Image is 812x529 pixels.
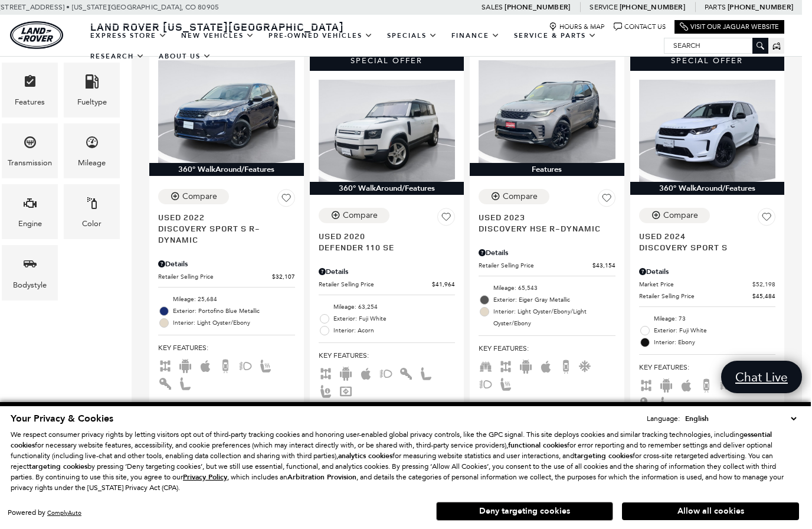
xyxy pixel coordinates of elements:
[335,313,457,325] span: Exterior: Fuji White
[615,22,667,31] a: Contact Us
[666,38,769,53] input: Search
[640,380,654,388] span: AWD
[184,473,228,481] a: Privacy Policy
[184,191,218,202] div: Compare
[78,96,108,109] div: Fueltype
[159,259,296,269] div: Pricing Details - Discovery Sport S R-Dynamic
[471,163,626,176] div: Features
[580,361,594,370] span: Cooled Seats
[279,189,296,211] button: Save Vehicle
[91,19,345,34] span: Land Rover [US_STATE][GEOGRAPHIC_DATA]
[480,261,594,270] span: Retailer Selling Price
[480,379,494,387] span: Fog Lights
[480,223,608,234] span: Discovery HSE R-Dynamic
[320,301,457,313] li: Mileage: 63,254
[509,440,568,450] strong: functional cookies
[3,63,59,117] div: FeaturesFeatures
[65,123,121,178] div: MileageMileage
[86,193,100,217] span: Color
[420,368,434,377] span: Leather Seats
[504,191,539,202] div: Compare
[655,325,777,337] span: Exterior: Fuji White
[240,361,254,369] span: Fog Lights
[495,294,617,306] span: Exterior: Eiger Gray Metallic
[16,96,46,109] div: Features
[320,386,334,394] span: Memory Seats
[159,272,296,281] a: Retailer Selling Price $32,107
[220,361,234,369] span: Backup Camera
[3,245,59,300] div: BodystyleBodystyle
[320,208,391,223] button: Compare Vehicle
[320,280,434,289] span: Retailer Selling Price
[754,280,777,289] span: $52,198
[320,266,457,277] div: Pricing Details - Defender 110 SE
[550,22,606,31] a: Hours & Map
[159,361,173,369] span: AWD
[320,368,334,377] span: AWD
[159,223,287,245] span: Discovery Sport S R-Dynamic
[640,241,768,253] span: Discovery Sport S
[340,386,354,394] span: Navigation Sys
[273,272,296,281] span: $32,107
[438,208,456,230] button: Save Vehicle
[640,266,777,277] div: Pricing Details - Discovery Sport S
[660,398,675,406] span: Leather Seats
[480,342,617,355] span: Key Features :
[12,412,114,425] span: Your Privacy & Cookies
[400,368,414,377] span: Keyless Entry
[520,361,534,370] span: Android Auto
[640,398,654,406] span: Keyless Entry
[640,280,777,289] a: Market Price $52,198
[480,247,617,258] div: Pricing Details - Discovery HSE R-Dynamic
[24,71,38,96] span: Features
[150,163,305,176] div: 360° WalkAround/Features
[731,369,795,385] span: Chat Live
[84,46,153,67] a: Research
[729,2,794,12] a: [PHONE_NUMBER]
[159,189,230,204] button: Compare Vehicle
[159,341,296,354] span: Key Features :
[289,472,358,482] strong: Arbitration Provision
[483,3,504,11] span: Sales
[640,230,777,253] a: Used 2024Discovery Sport S
[640,361,777,374] span: Key Features :
[11,21,64,49] img: Land Rover
[24,132,38,156] span: Transmission
[86,71,100,96] span: Fueltype
[360,368,374,377] span: Apple Car-Play
[344,210,379,221] div: Compare
[433,280,456,289] span: $41,964
[179,361,194,369] span: Android Auto
[9,509,83,517] div: Powered by
[560,361,574,370] span: Backup Camera
[700,380,715,388] span: Backup Camera
[381,25,446,46] a: Specials
[508,25,605,46] a: Service & Parts
[84,25,175,46] a: EXPRESS STORE
[480,361,494,370] span: Third Row Seats
[506,2,571,12] a: [PHONE_NUMBER]
[65,63,121,117] div: FueltypeFueltype
[339,451,394,461] strong: analytics cookies
[599,189,617,211] button: Save Vehicle
[380,368,394,377] span: Fog Lights
[631,51,786,70] div: Special Offer
[648,415,681,422] div: Language:
[260,361,274,369] span: Heated Seats
[664,210,699,221] div: Compare
[446,25,508,46] a: Finance
[320,80,457,182] img: 2020 Land Rover Defender 110 SE
[199,361,214,369] span: Apple Car-Play
[3,184,59,239] div: EngineEngine
[11,21,64,49] a: land-rover
[621,2,686,12] a: [PHONE_NUMBER]
[480,60,617,163] img: 2023 Land Rover Discovery HSE R-Dynamic
[159,211,296,245] a: Used 2022Discovery Sport S R-Dynamic
[640,292,754,301] span: Retailer Selling Price
[640,280,754,289] span: Market Price
[320,230,448,241] span: Used 2020
[594,261,617,270] span: $43,154
[320,280,457,289] a: Retailer Selling Price $41,964
[320,230,457,253] a: Used 2020Defender 110 SE
[48,509,83,517] a: ComplyAuto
